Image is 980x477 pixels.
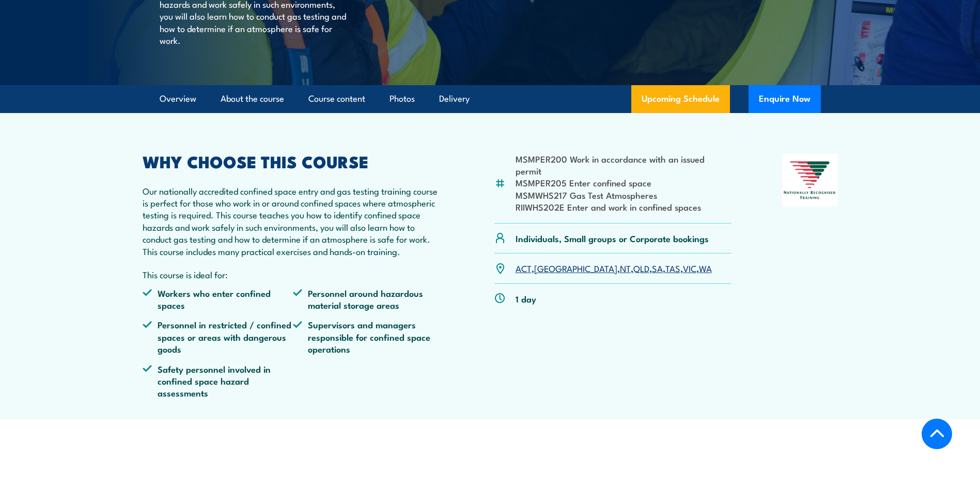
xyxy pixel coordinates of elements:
[516,232,709,244] p: Individuals, Small groups or Corporate bookings
[160,85,196,113] a: Overview
[516,153,732,177] li: MSMPER200 Work in accordance with an issued permit
[516,177,732,188] li: MSMPER205 Enter confined space
[516,189,732,201] li: MSMWHS217 Gas Test Atmospheres
[665,262,680,274] a: TAS
[782,154,838,206] img: Nationally Recognised Training logo.
[534,262,617,274] a: [GEOGRAPHIC_DATA]
[749,85,821,113] button: Enquire Now
[390,85,415,113] a: Photos
[143,319,293,355] li: Personnel in restricted / confined spaces or areas with dangerous goods
[620,262,631,274] a: NT
[308,85,365,113] a: Course content
[143,287,293,311] li: Workers who enter confined spaces
[439,85,470,113] a: Delivery
[516,262,712,274] p: , , , , , , ,
[631,85,730,113] a: Upcoming Schedule
[652,262,663,274] a: SA
[633,262,649,274] a: QLD
[683,262,696,274] a: VIC
[699,262,712,274] a: WA
[293,287,444,311] li: Personnel around hazardous material storage areas
[143,154,444,168] h2: WHY CHOOSE THIS COURSE
[143,268,444,280] p: This course is ideal for:
[143,185,444,257] p: Our nationally accredited confined space entry and gas testing training course is perfect for tho...
[516,262,532,274] a: ACT
[143,363,293,399] li: Safety personnel involved in confined space hazard assessments
[516,293,536,305] p: 1 day
[293,319,444,355] li: Supervisors and managers responsible for confined space operations
[221,85,284,113] a: About the course
[516,201,732,213] li: RIIWHS202E Enter and work in confined spaces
